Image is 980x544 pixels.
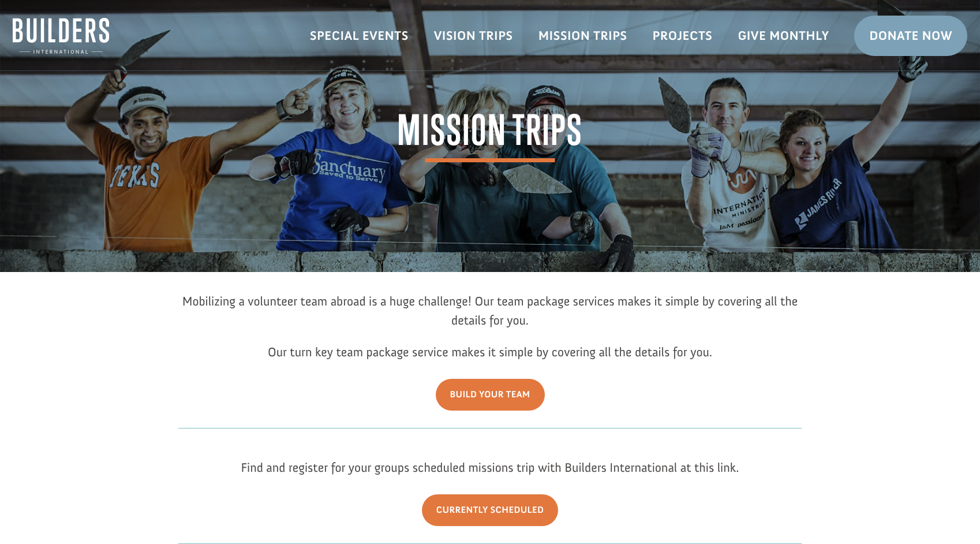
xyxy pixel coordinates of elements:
[436,379,545,411] a: Build Your Team
[526,19,640,53] a: Mission Trips
[182,293,798,328] span: Mobilizing a volunteer team abroad is a huge challenge! Our team package services makes it simple...
[13,18,109,54] img: Builders International
[241,460,739,475] span: Find and register for your groups scheduled missions trip with Builders International at this link.
[397,110,582,162] span: Mission Trips
[268,344,712,360] span: Our turn key team package service makes it simple by covering all the details for you.
[854,16,967,56] a: Donate Now
[640,19,725,53] a: Projects
[297,19,421,53] a: Special Events
[422,494,559,526] a: Currently Scheduled
[421,19,526,53] a: Vision Trips
[725,19,841,53] a: Give Monthly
